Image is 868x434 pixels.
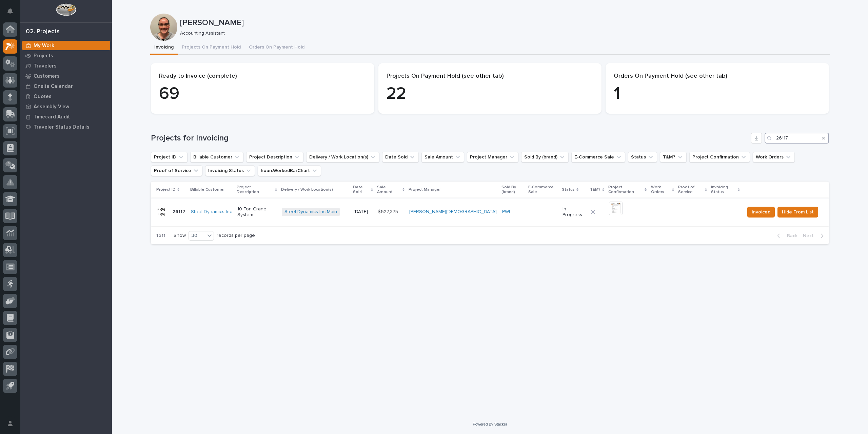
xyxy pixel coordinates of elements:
[159,84,366,104] p: 69
[258,165,321,176] button: hoursWorkedBarChart
[652,209,674,215] p: -
[26,28,60,36] div: 02. Projects
[501,184,524,196] p: Sold By (brand)
[34,43,54,49] p: My Work
[353,184,369,196] p: Date Sold
[151,152,188,163] button: Project ID
[628,152,657,163] button: Status
[614,73,821,80] p: Orders On Payment Hold (see other tab)
[34,94,52,100] p: Quotes
[237,206,276,218] p: 10 Ton Crane System
[156,186,176,193] p: Project ID
[20,71,112,81] a: Customers
[752,208,770,216] span: Invoiced
[409,209,497,215] a: [PERSON_NAME][DEMOGRAPHIC_DATA]
[174,233,186,239] p: Show
[473,422,507,426] a: Powered By Stacker
[151,165,202,176] button: Proof of Service
[803,233,818,239] span: Next
[529,209,557,215] p: -
[34,104,69,110] p: Assembly View
[377,184,401,196] p: Sale Amount
[563,206,585,218] p: In Progress
[608,184,643,196] p: Project Confirmation
[783,233,797,239] span: Back
[20,91,112,101] a: Quotes
[467,152,518,163] button: Project Manager
[528,184,558,196] p: E-Commerce Sale
[614,84,821,104] p: 1
[34,83,73,90] p: Onsite Calendar
[217,233,255,239] p: records per page
[354,209,373,215] p: [DATE]
[20,122,112,132] a: Traveler Status Details
[8,8,17,19] div: Notifications
[765,133,829,144] input: Search
[173,208,187,215] p: 26117
[689,152,750,163] button: Project Confirmation
[246,152,303,163] button: Project Description
[753,152,795,163] button: Work Orders
[284,209,337,215] a: Steel Dynamics Inc Main
[190,152,243,163] button: Billable Customer
[56,3,76,16] img: Workspace Logo
[571,152,625,163] button: E-Commerce Sale
[205,165,255,176] button: Invoicing Status
[712,209,739,215] p: -
[3,4,17,18] button: Notifications
[562,186,575,193] p: Status
[777,207,818,218] button: Hide From List
[34,73,60,79] p: Customers
[237,184,273,196] p: Project Description
[782,208,814,216] span: Hide From List
[20,101,112,112] a: Assembly View
[747,207,775,218] button: Invoiced
[34,63,57,69] p: Travelers
[180,31,825,36] p: Accounting Assistant
[521,152,569,163] button: Sold By (brand)
[306,152,379,163] button: Delivery / Work Location(s)
[34,53,53,59] p: Projects
[245,41,309,55] button: Orders On Payment Hold
[189,232,205,239] div: 30
[20,112,112,122] a: Timecard Audit
[378,208,405,215] p: $ 527,375.89
[191,209,232,215] a: Steel Dynamics Inc
[281,186,333,193] p: Delivery / Work Location(s)
[20,51,112,61] a: Projects
[711,184,736,196] p: Invoicing Status
[660,152,687,163] button: T&M?
[387,84,594,104] p: 22
[151,198,829,226] tr: 2611726117 Steel Dynamics Inc 10 Ton Crane SystemSteel Dynamics Inc Main [DATE]$ 527,375.89$ 527,...
[800,233,829,239] button: Next
[421,152,464,163] button: Sale Amount
[772,233,800,239] button: Back
[651,184,671,196] p: Work Orders
[382,152,419,163] button: Date Sold
[151,227,171,244] p: 1 of 1
[180,18,827,28] p: [PERSON_NAME]
[409,186,441,193] p: Project Manager
[678,184,703,196] p: Proof of Service
[387,73,594,80] p: Projects On Payment Hold (see other tab)
[151,133,748,143] h1: Projects for Invoicing
[20,81,112,91] a: Onsite Calendar
[34,114,70,120] p: Timecard Audit
[679,209,706,215] p: -
[159,73,366,80] p: Ready to Invoice (complete)
[178,41,245,55] button: Projects On Payment Hold
[20,40,112,51] a: My Work
[20,61,112,71] a: Travelers
[150,41,178,55] button: Invoicing
[34,124,90,130] p: Traveler Status Details
[502,209,510,215] a: PWI
[190,186,225,193] p: Billable Customer
[590,186,600,193] p: T&M?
